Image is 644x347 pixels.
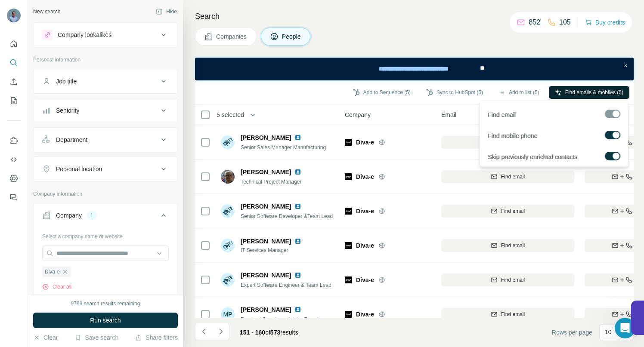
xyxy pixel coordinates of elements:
p: 852 [529,17,540,28]
p: 105 [559,17,571,28]
span: Find email [501,242,525,249]
span: Find email [501,173,525,181]
span: of [265,329,270,336]
img: LinkedIn logo [294,306,301,313]
div: Job title [56,77,77,86]
span: Find emails & mobiles (5) [565,89,623,96]
span: Diva-e [356,310,374,319]
span: 5 selected [217,111,244,119]
span: Senior Software Developer &Team Lead [241,213,333,219]
img: Logo of Diva-e [345,276,352,283]
button: Feedback [7,190,21,205]
div: MP [221,307,235,321]
div: 1 [87,212,97,219]
span: Diva-e [356,207,374,215]
button: Find emails & mobiles (5) [549,86,629,99]
button: Job title [34,71,177,92]
button: Clear all [42,283,71,291]
img: Logo of Diva-e [345,173,352,180]
button: Sync to HubSpot (5) [420,86,489,99]
p: Personal information [33,56,178,64]
button: Save search [74,333,118,342]
div: Department [56,135,87,144]
iframe: Banner [195,58,634,80]
button: Find email [441,273,574,286]
img: Logo of Diva-e [345,242,352,249]
span: 151 - 160 [240,329,265,336]
img: Avatar [221,170,235,184]
span: Company [345,111,371,119]
div: Company [56,211,82,220]
button: Enrich CSV [7,74,21,89]
img: Avatar [221,204,235,218]
button: Buy credits [585,16,625,28]
span: Expert Software Engineer & Team Lead [241,282,331,288]
span: Run search [90,316,121,325]
button: Add to Sequence (5) [347,86,417,99]
button: Find email [441,170,574,183]
span: 573 [270,329,280,336]
img: LinkedIn logo [294,203,301,210]
p: 10 [605,328,612,336]
span: Diva-e [356,172,374,181]
button: Company1 [34,205,177,229]
div: Select a company name or website [42,229,169,240]
img: LinkedIn logo [294,238,301,245]
button: Navigate to next page [212,323,229,340]
img: LinkedIn logo [294,272,301,279]
button: Search [7,55,21,71]
button: Find email [441,205,574,218]
button: Share filters [135,333,178,342]
img: LinkedIn logo [294,169,301,175]
div: New search [33,8,60,15]
button: Quick start [7,36,21,52]
div: Personal location [56,165,102,173]
span: IT Services Manager [241,246,305,254]
span: [PERSON_NAME] [241,237,291,246]
img: Logo of Diva-e [345,208,352,215]
button: Dashboard [7,171,21,186]
span: Email [441,111,456,119]
img: Avatar [7,9,21,22]
img: Avatar [221,135,235,149]
div: Company lookalikes [58,31,111,39]
span: Find email [488,111,516,119]
button: Company lookalikes [34,25,177,45]
span: [PERSON_NAME] [241,271,291,279]
button: Use Surfe on LinkedIn [7,133,21,148]
span: Find email [501,276,525,284]
span: Senior Sales Manager Manufacturing [241,144,326,150]
span: [PERSON_NAME] [241,133,291,142]
h4: Search [195,10,634,22]
img: Avatar [221,239,235,252]
button: Hide [150,5,183,18]
span: Diva-e [356,241,374,250]
span: results [240,329,298,336]
button: Department [34,129,177,150]
span: Technical Project Manager [241,179,301,185]
button: My lists [7,93,21,108]
span: Diva-e [45,268,60,276]
button: Navigate to previous page [195,323,212,340]
button: Clear [33,333,58,342]
span: [PERSON_NAME] [241,168,291,176]
div: 9799 search results remaining [71,300,140,307]
span: Diva-e [356,276,374,284]
span: [PERSON_NAME] [241,305,291,314]
button: Add to list (5) [492,86,545,99]
button: Find email [441,239,574,252]
button: Use Surfe API [7,152,21,167]
span: Skip previously enriched contacts [488,153,577,161]
img: Logo of Diva-e [345,311,352,318]
button: Find email [441,308,574,321]
span: Find email [501,310,525,318]
span: Find email [501,207,525,215]
span: Companies [216,32,248,41]
span: Rows per page [552,328,592,337]
div: Seniority [56,106,79,115]
img: Logo of Diva-e [345,139,352,146]
button: Find email [441,136,574,149]
iframe: Intercom live chat [615,318,635,338]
